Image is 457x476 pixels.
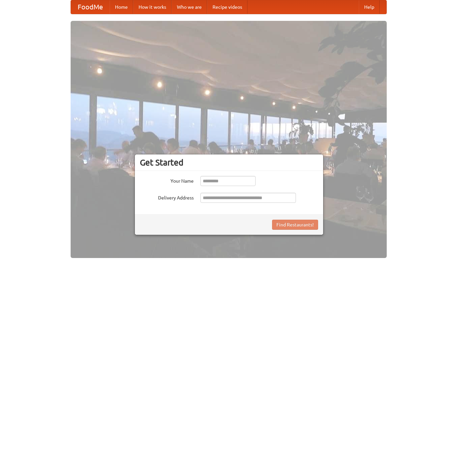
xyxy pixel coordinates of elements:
[133,0,172,14] a: How it works
[172,0,207,14] a: Who we are
[140,176,194,184] label: Your Name
[110,0,133,14] a: Home
[359,0,380,14] a: Help
[140,193,194,201] label: Delivery Address
[71,0,110,14] a: FoodMe
[207,0,247,14] a: Recipe videos
[272,220,318,230] button: Find Restaurants!
[140,157,318,168] h3: Get Started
